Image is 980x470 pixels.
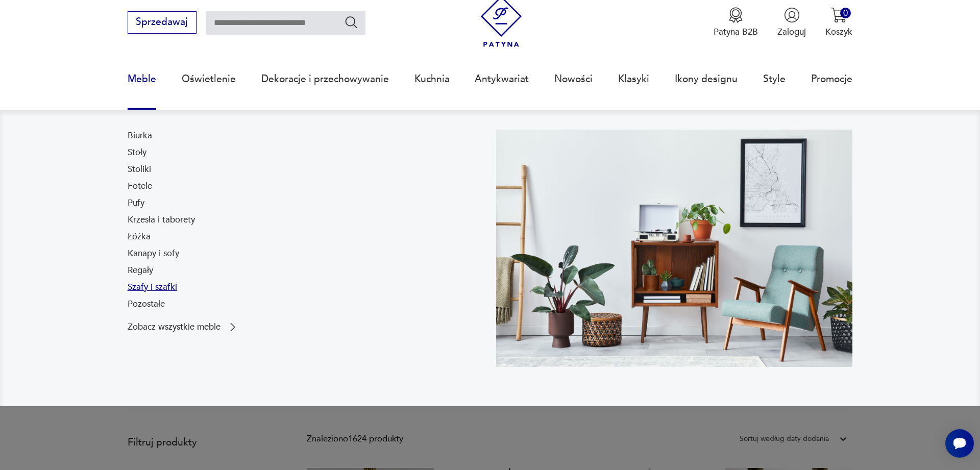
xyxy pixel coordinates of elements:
[554,56,593,103] a: Nowości
[128,248,179,260] a: Kanapy i sofy
[128,19,197,27] a: Sprzedawaj
[128,214,195,226] a: Krzesła i taborety
[714,7,758,38] a: Ikona medaluPatyna B2B
[831,7,847,23] img: Ikona koszyka
[784,7,800,23] img: Ikonka użytkownika
[714,26,758,38] p: Patyna B2B
[475,56,529,103] a: Antykwariat
[728,7,744,23] img: Ikona medalu
[714,7,758,38] button: Patyna B2B
[825,7,852,38] button: 0Koszyk
[128,163,151,176] a: Stoliki
[675,56,738,103] a: Ikony designu
[128,298,165,310] a: Pozostałe
[128,130,152,142] a: Biurka
[128,197,144,209] a: Pufy
[128,264,153,277] a: Regały
[128,11,197,34] button: Sprzedawaj
[777,7,806,38] button: Zaloguj
[182,56,236,103] a: Oświetlenie
[811,56,852,103] a: Promocje
[763,56,786,103] a: Style
[128,56,156,103] a: Meble
[344,15,359,30] button: Szukaj
[496,130,852,367] img: 969d9116629659dbb0bd4e745da535dc.jpg
[618,56,649,103] a: Klasyki
[128,321,239,333] a: Zobacz wszystkie meble
[128,281,177,293] a: Szafy i szafki
[777,26,806,38] p: Zaloguj
[128,180,152,192] a: Fotele
[945,429,974,458] iframe: Smartsupp widget button
[414,56,450,103] a: Kuchnia
[128,231,151,243] a: Łóżka
[261,56,389,103] a: Dekoracje i przechowywanie
[840,8,851,18] div: 0
[825,26,852,38] p: Koszyk
[128,146,146,159] a: Stoły
[128,323,220,331] p: Zobacz wszystkie meble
